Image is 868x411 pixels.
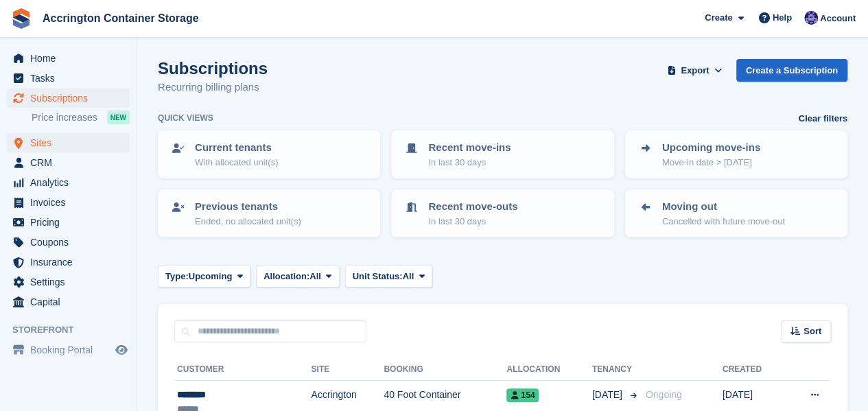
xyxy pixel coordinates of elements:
[7,272,130,292] a: menu
[7,173,130,192] a: menu
[7,133,130,152] a: menu
[804,325,821,338] span: Sort
[32,111,97,124] span: Price increases
[30,69,113,88] span: Tasks
[592,388,625,402] span: [DATE]
[30,340,113,360] span: Booking Portal
[30,173,113,192] span: Analytics
[30,253,113,272] span: Insurance
[7,213,130,232] a: menu
[189,270,233,283] span: Upcoming
[681,64,709,78] span: Export
[7,253,130,272] a: menu
[392,132,612,177] a: Recent move-ins In last 30 days
[174,359,311,381] th: Customer
[723,359,785,381] th: Created
[428,156,511,169] p: In last 30 days
[662,140,760,156] p: Upcoming move-ins
[30,133,113,152] span: Sites
[195,215,301,228] p: Ended, no allocated unit(s)
[592,359,640,381] th: Tenancy
[37,7,204,30] a: Accrington Container Storage
[353,270,403,283] span: Unit Status:
[165,270,189,283] span: Type:
[646,389,682,400] span: Ongoing
[428,140,511,156] p: Recent move-ins
[263,270,309,283] span: Allocation:
[159,191,379,236] a: Previous tenants Ended, no allocated unit(s)
[158,112,213,124] h6: Quick views
[256,265,340,287] button: Allocation: All
[428,199,517,215] p: Recent move-outs
[7,233,130,252] a: menu
[7,193,130,212] a: menu
[311,359,384,381] th: Site
[798,112,847,126] a: Clear filters
[506,388,539,402] span: 154
[626,132,846,177] a: Upcoming move-ins Move-in date > [DATE]
[30,233,113,252] span: Coupons
[773,11,792,25] span: Help
[7,153,130,172] a: menu
[158,59,268,78] h1: Subscriptions
[195,156,278,169] p: With allocated unit(s)
[7,69,130,88] a: menu
[804,11,818,25] img: Jacob Connolly
[662,156,760,169] p: Move-in date > [DATE]
[7,340,130,360] a: menu
[30,49,113,68] span: Home
[30,292,113,312] span: Capital
[403,270,414,283] span: All
[705,11,732,25] span: Create
[7,292,130,312] a: menu
[11,8,32,29] img: stora-icon-8386f47178a22dfd0bd8f6a31ec36ba5ce8667c1dd55bd0f319d3a0aa187defe.svg
[158,265,250,287] button: Type: Upcoming
[195,140,278,156] p: Current tenants
[309,270,321,283] span: All
[12,323,137,337] span: Storefront
[662,199,785,215] p: Moving out
[195,199,301,215] p: Previous tenants
[345,265,432,287] button: Unit Status: All
[30,272,113,292] span: Settings
[159,132,379,177] a: Current tenants With allocated unit(s)
[30,193,113,212] span: Invoices
[626,191,846,236] a: Moving out Cancelled with future move-out
[7,89,130,108] a: menu
[107,110,130,124] div: NEW
[158,80,268,95] p: Recurring billing plans
[662,215,785,228] p: Cancelled with future move-out
[32,110,130,125] a: Price increases NEW
[113,342,130,358] a: Preview store
[736,59,847,82] a: Create a Subscription
[392,191,612,236] a: Recent move-outs In last 30 days
[820,12,856,25] span: Account
[428,215,517,228] p: In last 30 days
[665,59,725,82] button: Export
[30,213,113,232] span: Pricing
[30,89,113,108] span: Subscriptions
[30,153,113,172] span: CRM
[7,49,130,68] a: menu
[384,359,506,381] th: Booking
[506,359,591,381] th: Allocation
